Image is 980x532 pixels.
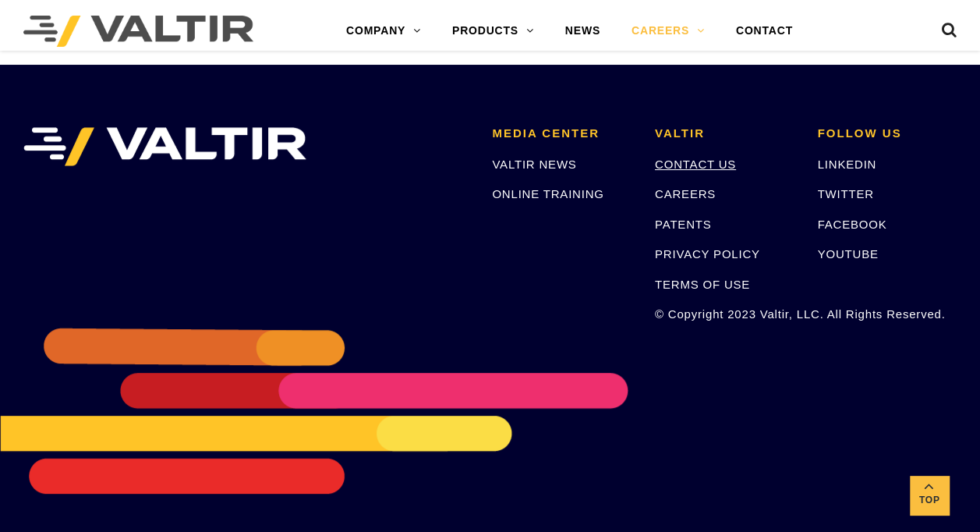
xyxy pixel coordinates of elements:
[817,247,878,261] a: YOUTUBE
[655,278,750,291] a: TERMS OF USE
[23,127,306,166] img: VALTIR
[910,491,949,509] span: Top
[655,247,760,261] a: PRIVACY POLICY
[655,305,794,323] p: © Copyright 2023 Valtir, LLC. All Rights Reserved.
[720,16,808,47] a: CONTACT
[817,218,886,231] a: FACEBOOK
[655,127,794,140] h2: VALTIR
[655,158,736,171] a: CONTACT US
[23,16,253,47] img: Valtir
[331,16,437,47] a: COMPANY
[437,16,550,47] a: PRODUCTS
[817,187,873,200] a: TWITTER
[492,158,576,171] a: VALTIR NEWS
[817,127,957,140] h2: FOLLOW US
[492,187,603,200] a: ONLINE TRAINING
[655,218,712,231] a: PATENTS
[655,187,716,200] a: CAREERS
[817,158,876,171] a: LINKEDIN
[550,16,616,47] a: NEWS
[616,16,720,47] a: CAREERS
[492,127,632,140] h2: MEDIA CENTER
[910,476,949,515] a: Top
